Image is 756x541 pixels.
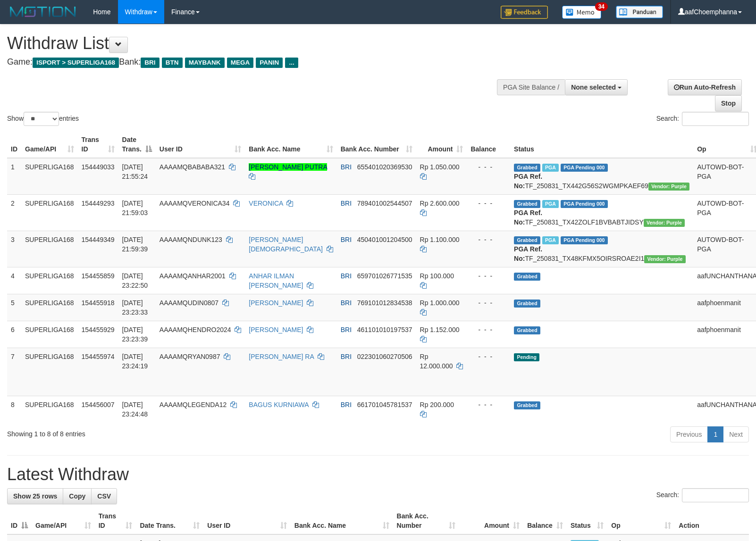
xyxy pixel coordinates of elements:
td: 1 [7,158,21,195]
span: BRI [341,200,352,207]
a: Previous [670,426,708,442]
td: SUPERLIGA168 [21,158,78,195]
label: Search: [656,112,749,126]
span: Grabbed [514,273,540,281]
td: TF_250831_TX42ZOLF1BVBABTJIDSY [510,194,693,231]
img: Feedback.jpg [501,6,548,19]
a: [PERSON_NAME] PUTRA [249,163,327,171]
a: Show 25 rows [7,488,63,504]
a: Copy [63,488,92,504]
span: 154455974 [82,353,115,360]
span: BRI [341,163,352,171]
span: Grabbed [514,164,540,172]
span: AAAAMQUDIN0807 [160,299,218,307]
span: ... [285,58,298,68]
td: SUPERLIGA168 [21,294,78,321]
span: Grabbed [514,401,540,409]
span: MAYBANK [185,58,225,68]
img: panduan.png [616,6,663,18]
span: Grabbed [514,236,540,244]
span: Marked by aafheankoy [542,236,559,244]
a: 1 [707,426,723,442]
b: PGA Ref. No: [514,209,542,226]
span: AAAAMQNDUNK123 [160,236,222,243]
div: - - - [470,271,506,281]
th: Bank Acc. Name: activate to sort column ascending [245,131,336,158]
td: 2 [7,194,21,231]
span: PGA Pending [561,200,608,208]
a: Run Auto-Refresh [668,79,742,95]
span: Copy [69,492,85,500]
td: 4 [7,267,21,294]
span: Copy 789401002544507 to clipboard [357,200,412,207]
span: Grabbed [514,300,540,308]
th: User ID: activate to sort column ascending [203,508,291,534]
td: 6 [7,321,21,348]
span: [DATE] 21:55:24 [122,163,148,180]
div: - - - [470,325,506,334]
span: Copy 661701045781537 to clipboard [357,401,412,408]
span: PGA Pending [561,236,608,244]
th: Status [510,131,693,158]
div: - - - [470,235,506,244]
span: AAAAMQBABABA321 [160,163,225,171]
td: SUPERLIGA168 [21,396,78,423]
b: PGA Ref. No: [514,245,542,262]
span: Rp 200.000 [420,401,454,408]
span: [DATE] 23:24:48 [122,401,148,418]
th: Bank Acc. Name: activate to sort column ascending [291,508,393,534]
a: Stop [715,95,742,111]
td: SUPERLIGA168 [21,321,78,348]
span: AAAAMQRYAN0987 [160,353,220,360]
span: BRI [341,353,352,360]
span: Rp 1.000.000 [420,299,460,307]
td: 3 [7,231,21,267]
h1: Withdraw List [7,34,495,53]
span: AAAAMQLEGENDA12 [160,401,227,408]
th: ID: activate to sort column descending [7,508,32,534]
span: Rp 1.152.000 [420,326,460,333]
label: Show entries [7,112,79,126]
span: [DATE] 23:22:50 [122,272,148,289]
th: Bank Acc. Number: activate to sort column ascending [393,508,459,534]
a: [PERSON_NAME] [249,299,303,307]
th: Op: activate to sort column ascending [607,508,675,534]
b: PGA Ref. No: [514,173,542,190]
label: Search: [656,488,749,502]
span: [DATE] 21:59:03 [122,200,148,216]
a: CSV [91,488,117,504]
span: 154455918 [82,299,115,307]
a: [PERSON_NAME] [249,326,303,333]
th: Date Trans.: activate to sort column ascending [136,508,203,534]
span: Vendor URL: https://trx4.1velocity.biz [644,255,685,263]
a: BAGUS KURNIAWA [249,401,309,408]
span: 154449033 [82,163,115,171]
th: Balance: activate to sort column ascending [523,508,567,534]
span: AAAAMQANHAR2001 [160,272,226,280]
span: Rp 2.600.000 [420,200,460,207]
a: VERONICA [249,200,283,207]
span: Rp 100.000 [420,272,454,280]
span: [DATE] 23:24:19 [122,353,148,370]
div: - - - [470,162,506,172]
div: Showing 1 to 8 of 8 entries [7,425,308,439]
a: Next [723,426,749,442]
span: BRI [141,58,159,68]
span: BRI [341,299,352,307]
th: User ID: activate to sort column ascending [156,131,245,158]
span: Pending [514,353,539,361]
td: SUPERLIGA168 [21,231,78,267]
a: ANHAR ILMAN [PERSON_NAME] [249,272,303,289]
a: [PERSON_NAME][DEMOGRAPHIC_DATA] [249,236,323,253]
img: Button%20Memo.svg [562,6,602,19]
th: Balance [467,131,510,158]
th: ID [7,131,21,158]
span: 154456007 [82,401,115,408]
span: BRI [341,236,352,243]
span: Copy 450401001204500 to clipboard [357,236,412,243]
th: Amount: activate to sort column ascending [459,508,523,534]
span: BRI [341,401,352,408]
span: Rp 12.000.000 [420,353,453,370]
span: Show 25 rows [13,492,57,500]
select: Showentries [24,112,59,126]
